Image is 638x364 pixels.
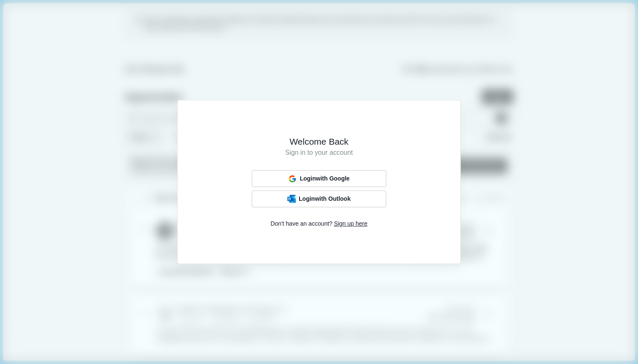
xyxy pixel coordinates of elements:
[299,195,351,202] span: Login with Outlook
[251,190,387,207] button: Outlook LogoLoginwith Outlook
[251,170,387,188] button: Loginwith Google
[300,175,349,182] span: Login with Google
[189,148,449,158] h1: Sign in to your account
[287,195,296,203] img: Outlook Logo
[189,136,449,148] h1: Welcome Back
[334,219,367,228] span: Sign up here
[270,219,333,228] span: Don't have an account?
